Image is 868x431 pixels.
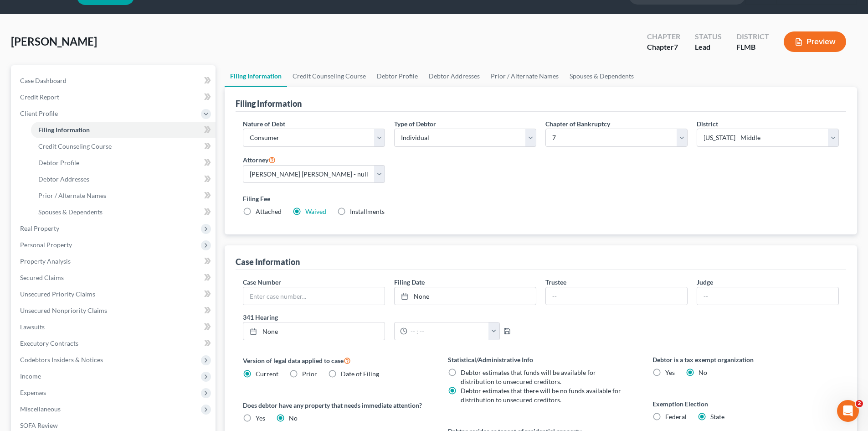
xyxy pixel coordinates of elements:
[699,369,707,376] span: No
[31,171,216,187] a: Debtor Addresses
[20,77,67,84] span: Case Dashboard
[485,65,564,87] a: Prior / Alternate Names
[13,286,216,302] a: Unsecured Priority Claims
[407,322,489,340] input: -- : --
[256,370,278,378] span: Current
[20,109,58,117] span: Client Profile
[243,355,429,366] label: Version of legal data applied to case
[31,204,216,220] a: Spouses & Dependents
[13,73,216,89] a: Case Dashboard
[236,256,300,267] div: Case Information
[697,287,838,305] input: --
[238,312,541,322] label: 341 Hearing
[695,42,722,52] div: Lead
[710,413,724,421] span: State
[448,355,634,364] label: Statistical/Administrative Info
[20,356,103,363] span: Codebtors Insiders & Notices
[697,119,718,129] label: District
[38,192,106,199] span: Prior / Alternate Names
[20,372,41,380] span: Income
[38,126,90,134] span: Filing Information
[736,42,769,52] div: FLMB
[394,119,436,129] label: Type of Debtor
[20,389,46,396] span: Expenses
[243,322,385,340] a: None
[13,89,216,105] a: Credit Report
[837,400,859,422] iframe: Intercom live chat
[20,421,58,429] span: SOFA Review
[652,355,839,364] label: Debtor is a tax exempt organization
[856,400,863,407] span: 2
[11,35,97,48] span: [PERSON_NAME]
[545,119,610,129] label: Chapter of Bankruptcy
[38,208,103,216] span: Spouses & Dependents
[31,138,216,155] a: Credit Counseling Course
[461,387,621,404] span: Debtor estimates that there will be no funds available for distribution to unsecured creditors.
[350,208,385,215] span: Installments
[20,241,72,249] span: Personal Property
[302,370,317,378] span: Prior
[546,287,687,305] input: --
[38,175,89,183] span: Debtor Addresses
[13,253,216,270] a: Property Analysis
[20,323,45,331] span: Lawsuits
[287,65,371,87] a: Credit Counseling Course
[256,208,282,215] span: Attached
[13,319,216,335] a: Lawsuits
[665,413,687,421] span: Federal
[395,287,536,305] a: None
[236,98,302,109] div: Filing Information
[13,302,216,319] a: Unsecured Nonpriority Claims
[38,159,79,166] span: Debtor Profile
[13,270,216,286] a: Secured Claims
[31,155,216,171] a: Debtor Profile
[243,194,839,203] label: Filing Fee
[652,399,839,409] label: Exemption Election
[461,369,596,385] span: Debtor estimates that funds will be available for distribution to unsecured creditors.
[243,400,429,410] label: Does debtor have any property that needs immediate attention?
[20,306,107,314] span: Unsecured Nonpriority Claims
[243,277,281,287] label: Case Number
[31,187,216,204] a: Prior / Alternate Names
[736,31,769,42] div: District
[20,93,59,101] span: Credit Report
[243,287,385,305] input: Enter case number...
[371,65,423,87] a: Debtor Profile
[20,257,71,265] span: Property Analysis
[13,335,216,352] a: Executory Contracts
[305,208,326,215] a: Waived
[564,65,639,87] a: Spouses & Dependents
[647,42,680,52] div: Chapter
[20,405,61,413] span: Miscellaneous
[423,65,485,87] a: Debtor Addresses
[341,370,379,378] span: Date of Filing
[665,369,675,376] span: Yes
[545,277,566,287] label: Trustee
[695,31,722,42] div: Status
[38,142,112,150] span: Credit Counseling Course
[256,414,265,422] span: Yes
[20,290,95,298] span: Unsecured Priority Claims
[20,224,59,232] span: Real Property
[674,42,678,51] span: 7
[243,154,276,165] label: Attorney
[394,277,425,287] label: Filing Date
[289,414,298,422] span: No
[697,277,713,287] label: Judge
[647,31,680,42] div: Chapter
[31,122,216,138] a: Filing Information
[243,119,285,129] label: Nature of Debt
[20,339,78,347] span: Executory Contracts
[20,274,64,281] span: Secured Claims
[784,31,846,52] button: Preview
[225,65,287,87] a: Filing Information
